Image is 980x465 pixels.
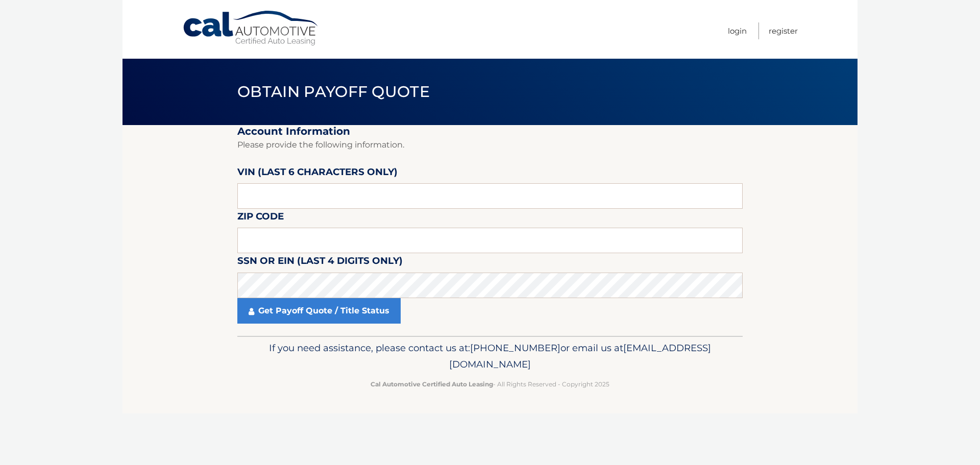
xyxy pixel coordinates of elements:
label: Zip Code [237,209,284,228]
p: Please provide the following information. [237,138,743,152]
label: SSN or EIN (last 4 digits only) [237,253,403,272]
p: If you need assistance, please contact us at: or email us at [244,340,736,373]
a: Login [728,22,747,39]
h2: Account Information [237,125,743,138]
span: Obtain Payoff Quote [237,82,430,101]
strong: Cal Automotive Certified Auto Leasing [371,380,493,388]
a: Register [769,22,798,39]
label: VIN (last 6 characters only) [237,164,398,183]
a: Cal Automotive [182,10,320,46]
span: [PHONE_NUMBER] [470,342,560,354]
p: - All Rights Reserved - Copyright 2025 [244,379,736,389]
a: Get Payoff Quote / Title Status [237,298,401,324]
